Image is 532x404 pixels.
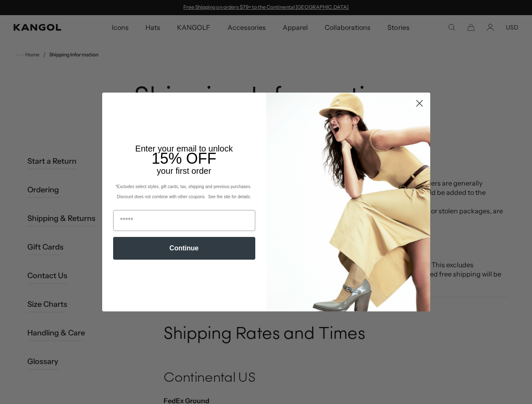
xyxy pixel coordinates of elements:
[151,150,216,167] span: 15% OFF
[266,93,430,311] img: 93be19ad-e773-4382-80b9-c9d740c9197f.jpeg
[412,96,427,111] button: Close dialog
[157,166,211,175] span: your first order
[135,144,233,153] span: Enter your email to unlock
[113,237,255,260] button: Continue
[113,210,255,231] input: Email
[115,184,252,199] span: *Excludes select styles, gift cards, tax, shipping and previous purchases. Discount does not comb...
